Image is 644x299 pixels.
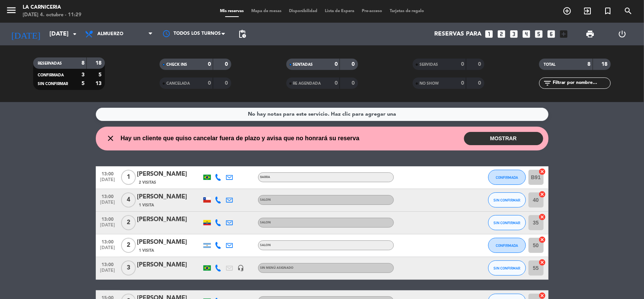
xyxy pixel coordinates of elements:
i: headset_mic [238,265,244,271]
strong: 0 [208,62,211,67]
i: turned_in_not [603,6,612,15]
span: Pre-acceso [358,9,386,13]
i: [DATE] [6,26,46,42]
i: looks_one [484,29,494,39]
span: 13:00 [98,192,117,200]
strong: 18 [602,62,609,67]
span: pending_actions [238,29,247,39]
span: print [586,29,595,39]
span: 13:00 [98,260,117,268]
span: NO SHOW [420,82,439,85]
span: Disponibilidad [285,9,321,13]
strong: 0 [225,62,230,67]
i: cancel [539,259,546,266]
span: SIN CONFIRMAR [493,198,520,202]
i: menu [6,5,17,16]
span: Sin menú asignado [260,266,294,270]
strong: 0 [352,81,356,86]
span: RE AGENDADA [293,82,321,85]
span: SALON [260,221,271,224]
i: cancel [539,168,546,175]
span: TOTAL [544,63,555,67]
span: [DATE] [98,245,117,254]
span: Tarjetas de regalo [386,9,428,13]
strong: 3 [81,72,85,77]
strong: 8 [588,62,591,67]
strong: 0 [335,81,338,86]
span: 1 Visita [139,202,154,208]
strong: 5 [81,81,85,86]
span: 3 [121,260,136,276]
i: add_circle_outline [563,6,572,15]
span: 2 [121,238,136,253]
i: close [106,134,115,143]
i: filter_list [543,79,552,88]
span: Mapa de mesas [247,9,285,13]
div: No hay notas para este servicio. Haz clic para agregar una [248,110,396,119]
strong: 0 [478,81,483,86]
div: [PERSON_NAME] [137,169,201,179]
div: La Carniceria [23,4,81,11]
strong: 0 [335,62,338,67]
span: CONFIRMADA [496,175,518,180]
span: SIN CONFIRMAR [493,221,520,225]
div: [PERSON_NAME] [137,237,201,247]
span: SALON [260,244,271,247]
i: looks_3 [509,29,519,39]
strong: 0 [225,81,230,86]
span: 1 Visita [139,248,154,254]
i: looks_5 [534,29,544,39]
span: CONFIRMADA [496,243,518,248]
i: power_settings_new [618,29,627,39]
div: [DATE] 4. octubre - 11:29 [23,11,81,19]
strong: 0 [208,81,211,86]
input: Filtrar por nombre... [552,79,610,87]
span: Hay un cliente que quiso cancelar fuera de plazo y avisa que no honrará su reserva [121,133,360,143]
span: SALON [260,198,271,201]
button: SIN CONFIRMAR [488,260,526,276]
i: cancel [539,213,546,221]
span: CONFIRMADA [38,73,64,77]
button: menu [6,5,17,19]
span: SIN CONFIRMAR [38,82,68,86]
button: SIN CONFIRMAR [488,215,526,230]
i: looks_6 [547,29,556,39]
span: 4 [121,192,136,208]
span: 2 Visitas [139,180,157,186]
span: SIN CONFIRMAR [493,266,520,270]
span: 1 [121,170,136,185]
strong: 13 [95,81,103,86]
span: [DATE] [98,200,117,209]
span: Lista de Espera [321,9,358,13]
span: [DATE] [98,177,117,186]
span: [DATE] [98,223,117,231]
button: CONFIRMADA [488,238,526,253]
strong: 0 [478,62,483,67]
span: 2 [121,215,136,230]
span: 13:00 [98,237,117,246]
span: 13:00 [98,169,117,178]
div: [PERSON_NAME] [137,260,201,270]
i: cancel [539,191,546,198]
i: arrow_drop_down [70,29,79,39]
button: CONFIRMADA [488,170,526,185]
strong: 0 [352,62,356,67]
strong: 18 [95,60,103,66]
strong: 0 [461,81,464,86]
div: [PERSON_NAME] [137,215,201,225]
span: CANCELADA [166,82,190,85]
span: [DATE] [98,268,117,277]
span: BARRA [260,176,271,179]
strong: 5 [98,72,103,77]
span: Almuerzo [97,31,123,37]
strong: 0 [461,62,464,67]
span: Reservas para [435,31,482,38]
span: CHECK INS [166,63,187,67]
button: SIN CONFIRMAR [488,192,526,208]
div: LOG OUT [606,23,638,45]
button: MOSTRAR [464,132,543,145]
div: [PERSON_NAME] [137,192,201,202]
i: search [624,6,633,15]
span: SERVIDAS [420,63,438,67]
span: RESERVADAS [38,62,62,65]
